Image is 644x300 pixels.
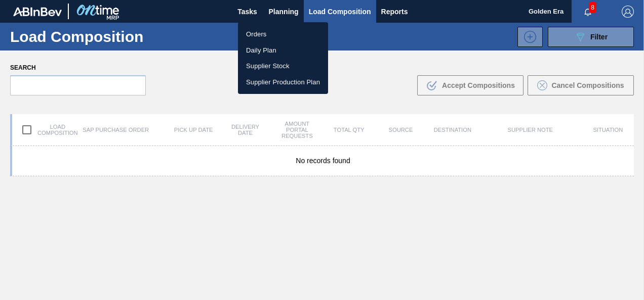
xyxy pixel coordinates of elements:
a: Supplier Stock [238,58,328,74]
a: Supplier Production Plan [238,74,328,90]
a: Orders [238,26,328,42]
a: Daily Plan [238,42,328,59]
